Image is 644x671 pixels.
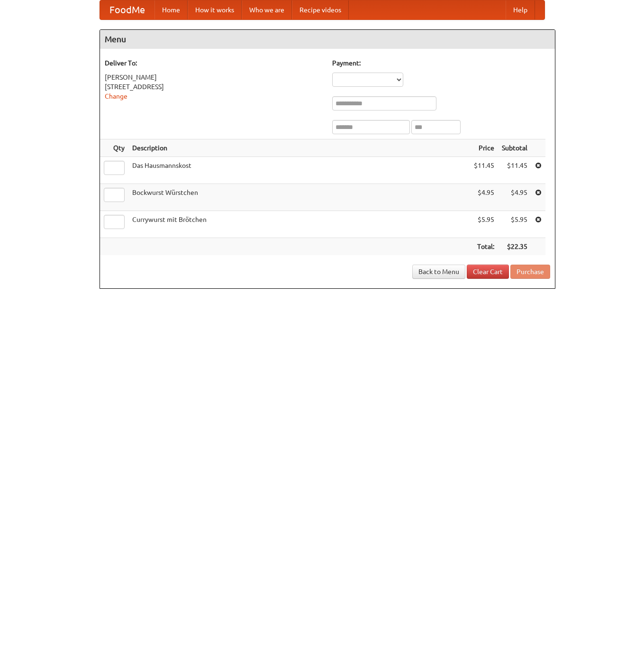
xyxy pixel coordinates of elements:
[470,211,498,238] td: $5.95
[105,58,323,68] h5: Deliver To:
[105,92,127,100] a: Change
[412,265,465,279] a: Back to Menu
[470,139,498,157] th: Price
[100,30,555,49] h4: Menu
[498,184,531,211] td: $4.95
[242,0,292,19] a: Who we are
[506,0,535,19] a: Help
[470,157,498,184] td: $11.45
[510,265,550,279] button: Purchase
[105,82,323,92] div: [STREET_ADDRESS]
[498,139,531,157] th: Subtotal
[128,184,470,211] td: Bockwurst Würstchen
[470,238,498,256] th: Total:
[498,238,531,256] th: $22.35
[467,265,509,279] a: Clear Cart
[292,0,349,19] a: Recipe videos
[188,0,242,19] a: How it works
[128,157,470,184] td: Das Hausmannskost
[100,0,154,19] a: FoodMe
[470,184,498,211] td: $4.95
[498,157,531,184] td: $11.45
[100,139,128,157] th: Qty
[498,211,531,238] td: $5.95
[154,0,188,19] a: Home
[332,58,550,68] h5: Payment:
[105,73,323,82] div: [PERSON_NAME]
[128,211,470,238] td: Currywurst mit Brötchen
[128,139,470,157] th: Description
